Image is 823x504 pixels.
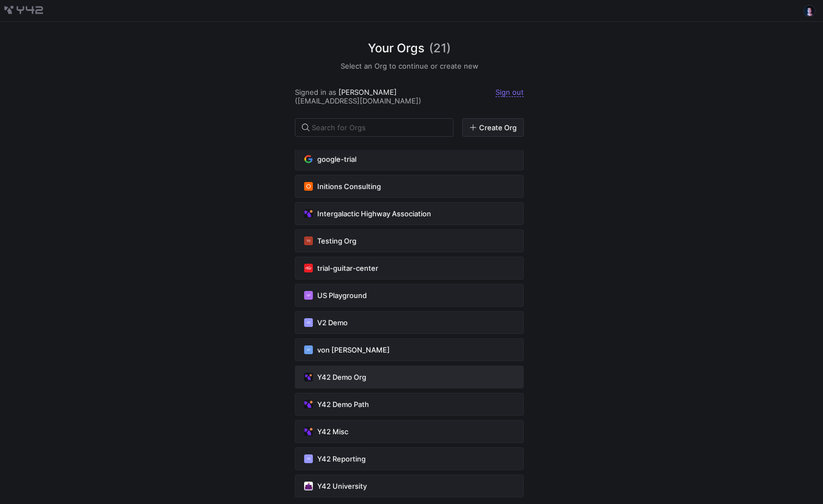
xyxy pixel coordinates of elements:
button: https://lh3.googleusercontent.com/a-/AOh14Gj536Mo-W-oWB4s5436VUSgjgKCvefZ6q9nQWHwUA=s96-c [803,4,816,17]
span: Signed in as [295,88,336,96]
div: YR [304,454,313,463]
img: https://storage.googleapis.com/y42-prod-data-exchange/images/E4LAT4qaMCxLTOZoOQ32fao10ZFgsP4yJQ8S... [304,427,313,436]
button: https://storage.googleapis.com/y42-prod-data-exchange/images/vCCDBKBpPOWhNnGtCnKjTyn5O4VX7gbmlOKt... [295,202,524,225]
span: von [PERSON_NAME] [317,345,390,354]
button: https://storage.googleapis.com/y42-prod-data-exchange/images/66e7teuhPUnqkEisAZFLYS20msBZwoWqRDDG... [295,257,524,280]
span: Y42 Reporting [317,454,366,463]
img: https://storage.googleapis.com/y42-prod-data-exchange/images/Qmmu4gaZdtStRPSB4PMz82MkPpDGKhLKrVpX... [304,482,313,490]
div: UP [304,291,313,300]
span: Testing Org [317,236,356,245]
button: TOTesting Org [295,229,524,252]
span: Y42 Misc [317,427,348,436]
span: [PERSON_NAME] [338,88,397,96]
button: https://storage.googleapis.com/y42-prod-data-exchange/images/8QF6flYOXPlILynwmw6zsPWnCDkdqQaOiUVY... [295,175,524,198]
h5: Select an Org to continue or create new [295,62,524,70]
span: Y42 Demo Org [317,373,366,381]
img: https://storage.googleapis.com/y42-prod-data-exchange/images/9DJP6qjIDy6dUW80Gn5S1LAV06uMlbd2MgvU... [304,155,313,163]
span: Intergalactic Highway Association [317,209,431,218]
div: TO [304,236,313,245]
a: Sign out [495,88,524,97]
div: VD [304,318,313,327]
button: https://storage.googleapis.com/y42-prod-data-exchange/images/E4LAT4qaMCxLTOZoOQ32fao10ZFgsP4yJQ8S... [295,420,524,443]
button: https://storage.googleapis.com/y42-prod-data-exchange/images/9DJP6qjIDy6dUW80Gn5S1LAV06uMlbd2MgvU... [295,148,524,171]
div: VF [304,345,313,354]
span: Y42 Demo Path [317,400,369,409]
span: Your Orgs [368,39,425,57]
span: V2 Demo [317,318,348,327]
span: Create Org [479,123,517,132]
input: Search for Orgs [312,123,444,132]
img: https://storage.googleapis.com/y42-prod-data-exchange/images/8QF6flYOXPlILynwmw6zsPWnCDkdqQaOiUVY... [304,182,313,191]
span: US Playground [317,291,367,300]
button: UPUS Playground [295,284,524,307]
button: https://storage.googleapis.com/y42-prod-data-exchange/images/sNc8FPKbEAdPSCLovfjDPrW0cFagSgjvNwEd... [295,393,524,416]
span: (21) [429,39,451,57]
span: Y42 University [317,482,367,490]
span: Initions Consulting [317,182,381,191]
a: Create Org [462,118,524,137]
span: trial-guitar-center [317,264,378,272]
button: VFvon [PERSON_NAME] [295,338,524,361]
button: VDV2 Demo [295,311,524,334]
button: https://storage.googleapis.com/y42-prod-data-exchange/images/wGRgYe1eIP2JIxZ3aMfdjHlCeekm0sHD6HRd... [295,366,524,388]
span: ([EMAIL_ADDRESS][DOMAIN_NAME]) [295,96,421,105]
button: https://storage.googleapis.com/y42-prod-data-exchange/images/Qmmu4gaZdtStRPSB4PMz82MkPpDGKhLKrVpX... [295,475,524,497]
span: google-trial [317,155,356,163]
button: YRY42 Reporting [295,447,524,470]
img: https://storage.googleapis.com/y42-prod-data-exchange/images/66e7teuhPUnqkEisAZFLYS20msBZwoWqRDDG... [304,264,313,272]
img: https://storage.googleapis.com/y42-prod-data-exchange/images/sNc8FPKbEAdPSCLovfjDPrW0cFagSgjvNwEd... [304,400,313,409]
img: https://storage.googleapis.com/y42-prod-data-exchange/images/wGRgYe1eIP2JIxZ3aMfdjHlCeekm0sHD6HRd... [304,373,313,381]
img: https://storage.googleapis.com/y42-prod-data-exchange/images/vCCDBKBpPOWhNnGtCnKjTyn5O4VX7gbmlOKt... [304,209,313,218]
